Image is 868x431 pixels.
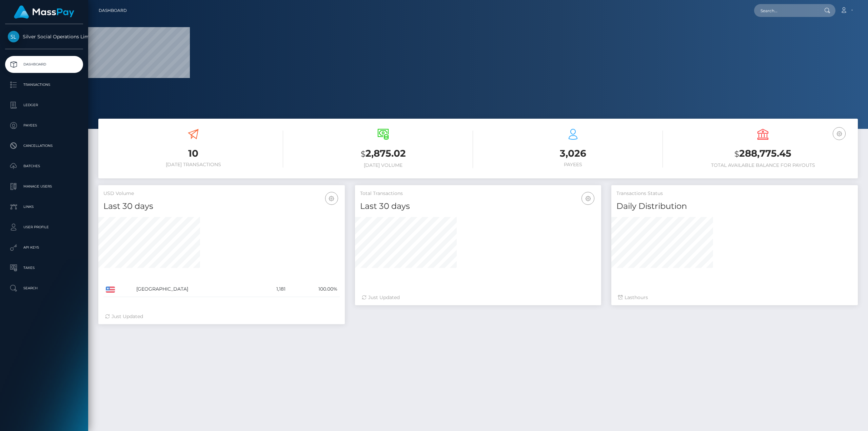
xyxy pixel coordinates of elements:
[673,147,853,161] h3: 288,775.45
[5,198,83,215] a: Links
[483,162,663,168] h6: Payees
[360,200,596,212] h4: Last 30 days
[754,4,818,17] input: Search...
[103,190,340,197] h5: USD Volume
[5,137,83,154] a: Cancellations
[5,117,83,134] a: Payees
[293,162,473,168] h6: [DATE] Volume
[616,190,853,197] h5: Transactions Status
[5,259,83,276] a: Taxes
[618,294,851,301] div: Last hours
[14,5,74,19] img: MassPay Logo
[99,3,127,18] a: Dashboard
[105,313,338,320] div: Just Updated
[8,242,80,253] p: API Keys
[103,200,340,212] h4: Last 30 days
[5,280,83,297] a: Search
[361,149,366,159] small: $
[5,178,83,195] a: Manage Users
[673,162,853,168] h6: Total Available Balance for Payouts
[8,263,80,273] p: Taxes
[8,202,80,212] p: Links
[8,161,80,171] p: Batches
[8,222,80,232] p: User Profile
[5,76,83,93] a: Transactions
[8,31,19,42] img: Silver Social Operations Limited
[103,147,283,160] h3: 10
[362,294,595,301] div: Just Updated
[483,147,663,160] h3: 3,026
[8,141,80,151] p: Cancellations
[8,283,80,293] p: Search
[5,219,83,236] a: User Profile
[293,147,473,161] h3: 2,875.02
[288,281,340,297] td: 100.00%
[360,190,596,197] h5: Total Transactions
[257,281,288,297] td: 1,181
[5,158,83,175] a: Batches
[5,239,83,256] a: API Keys
[8,100,80,110] p: Ledger
[5,34,83,40] span: Silver Social Operations Limited
[8,80,80,90] p: Transactions
[5,97,83,114] a: Ledger
[103,162,283,168] h6: [DATE] Transactions
[8,59,80,70] p: Dashboard
[5,56,83,73] a: Dashboard
[8,181,80,192] p: Manage Users
[106,287,115,293] img: US.png
[134,281,258,297] td: [GEOGRAPHIC_DATA]
[616,200,853,212] h4: Daily Distribution
[8,120,80,131] p: Payees
[734,149,739,159] small: $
